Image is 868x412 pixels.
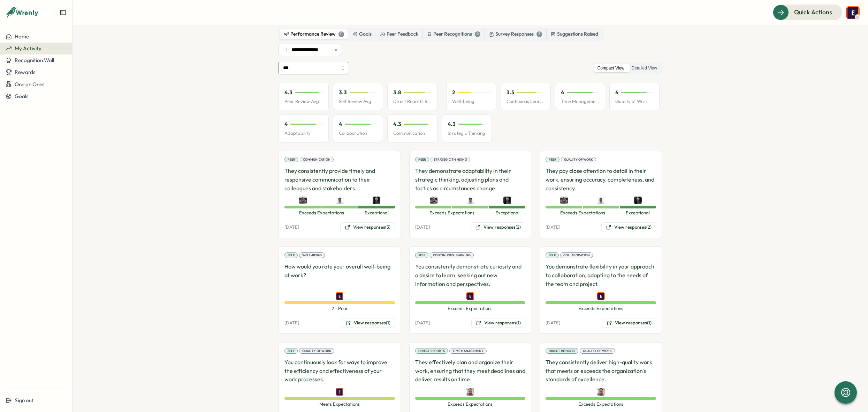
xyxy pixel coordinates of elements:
img: Emilie Jensen [597,292,605,300]
img: Hannan Abdi [430,197,437,204]
button: View responses(2) [601,222,656,232]
p: 4.3 [393,120,401,128]
p: You demonstrate flexibility in your approach to collaboration, adapting to the needs of the team ... [546,262,656,288]
button: View responses(2) [471,222,525,232]
div: Communication [300,157,334,162]
div: Peer [415,157,429,162]
span: 2 - Poor [284,306,395,312]
span: Quick Actions [794,8,832,17]
label: Detailed View [628,64,661,73]
p: 3.3 [339,89,347,96]
p: Self Review Avg [339,98,377,105]
span: Exceeds Expectations [284,210,358,216]
p: Communication [393,130,432,137]
div: Peer [546,157,559,162]
div: Performance Review [284,30,344,38]
span: Meets Expectations [284,401,395,407]
span: Exceptional [619,210,656,216]
p: [DATE] [546,224,560,230]
p: [DATE] [415,224,430,230]
div: Strategic Thinking [431,157,470,162]
p: Adaptability [284,130,323,137]
img: Vic de Aranzeta [634,197,642,204]
label: Compact View [594,64,628,73]
img: Kyle Peterson [336,197,344,204]
div: Time Management [449,348,487,354]
img: Vic de Aranzeta [373,197,380,204]
span: Exceeds Expectations [546,210,619,216]
span: Exceptional [489,210,526,216]
p: They consistently deliver high-quality work that meets or exceeds the organization's standards of... [546,358,656,384]
span: Exceeds Expectations [415,401,526,407]
img: Emilie Jensen [336,388,343,396]
p: 4 [561,89,564,96]
span: Goals [15,93,29,100]
p: [DATE] [415,320,430,326]
button: View responses(1) [341,318,395,328]
img: Vic de Aranzeta [503,197,511,204]
p: [DATE] [284,320,299,326]
span: Exceeds Expectations [546,401,656,407]
div: Direct Reports [546,348,578,354]
img: Jesse James [466,388,474,396]
p: 4.3 [284,89,292,96]
p: 3.5 [507,89,515,96]
button: View responses(1) [471,318,525,328]
p: Time Management [561,98,599,105]
div: Peer Feedback [380,30,418,38]
div: 11 [338,31,344,37]
div: Direct Reports [415,348,448,354]
div: Self [284,348,298,354]
p: How would you rate your overall well-being at work? [284,262,395,288]
div: Goals [353,30,372,38]
span: Home [15,33,29,40]
p: Strategic Thinking [448,130,486,137]
p: Peer Review Avg [284,98,323,105]
button: View responses(3) [340,222,395,232]
img: Hannan Abdi [299,197,307,204]
p: 2 [452,89,455,96]
button: View responses(1) [602,318,656,328]
p: Well-being [452,98,490,105]
p: Direct Reports Review Avg [393,98,432,105]
div: Quality of Work [299,348,334,354]
img: Jesse James [597,388,605,396]
p: 3.8 [393,89,401,96]
span: Exceeds Expectations [415,210,489,216]
div: Suggestions Raised [551,30,598,38]
button: Emilie Jensen [846,6,860,19]
div: Self [284,252,298,258]
img: Hannan Abdi [560,197,568,204]
span: Exceptional [358,210,395,216]
div: 9 [475,31,480,37]
div: Survey Responses [489,30,542,38]
img: Emilie Jensen [336,292,343,300]
span: Sign out [15,397,34,404]
span: Exceeds Expectations [415,306,526,312]
p: 4 [615,89,618,96]
p: You consistently demonstrate curiosity and a desire to learn, seeking out new information and per... [415,262,526,288]
div: Continuous Learning [430,252,474,258]
span: Rewards [15,69,36,75]
div: Collaboration [560,252,593,258]
img: Kyle Peterson [467,197,474,204]
p: You continuously look for ways to improve the efficiency and effectiveness of your work processes. [284,358,395,384]
p: 4.3 [448,120,456,128]
p: They pay close attention to detail in their work, ensuring accuracy, completeness, and consistency. [546,167,656,192]
button: Expand sidebar [60,9,67,16]
div: Peer Recognitions [427,30,480,38]
p: Continuous Learning [507,98,545,105]
div: Quality of Work [561,157,596,162]
span: Recognition Wall [15,57,54,64]
div: Peer [284,157,298,162]
img: Kyle Peterson [597,197,605,204]
p: Collaboration [339,130,377,137]
p: They consistently provide timely and responsive communication to their colleagues and stakeholders. [284,167,395,192]
div: Quality of Work [580,348,615,354]
p: They demonstrate adaptability in their strategic thinking, adjusting plans and tactics as circums... [415,167,526,192]
p: They effectively plan and organize their work, ensuring that they meet deadlines and deliver resu... [415,358,526,384]
p: Quality of Work [615,98,654,105]
p: 4 [284,120,288,128]
span: My Activity [15,45,41,52]
p: 4 [339,120,342,128]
